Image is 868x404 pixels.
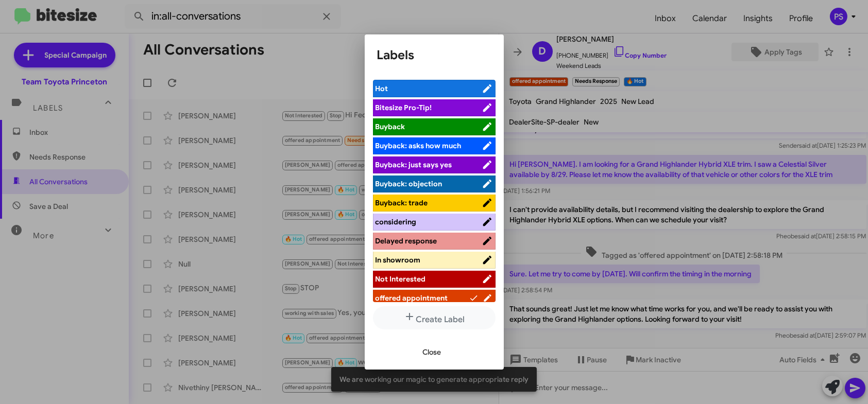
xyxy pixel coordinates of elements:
[373,306,496,329] button: Create Label
[376,217,417,226] span: considering
[377,47,491,63] h1: Labels
[376,160,452,169] span: Buyback: just says yes
[376,255,421,265] span: In showroom
[376,274,426,284] span: Not Interested
[376,84,388,93] span: Hot
[376,122,405,131] span: Buyback
[376,141,462,150] span: Buyback: asks how much
[376,179,442,188] span: Buyback: objection
[423,343,441,361] span: Close
[376,236,437,245] span: Delayed response
[376,293,448,303] span: offered appointment
[376,198,428,207] span: Buyback: trade
[376,103,432,112] span: Bitesize Pro-Tip!
[415,343,450,361] button: Close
